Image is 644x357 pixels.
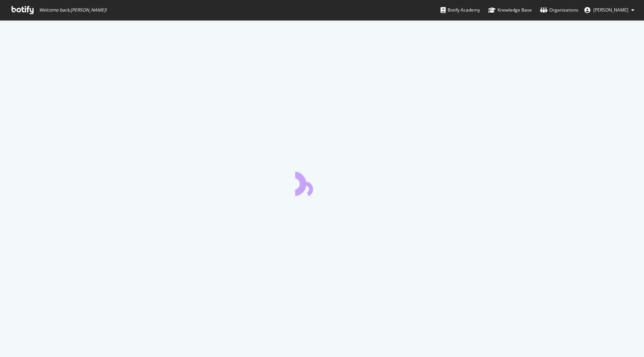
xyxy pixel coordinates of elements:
span: Welcome back, [PERSON_NAME] ! [39,7,107,13]
div: Knowledge Base [488,6,532,14]
div: Organizations [540,6,578,14]
div: animation [295,169,349,196]
button: [PERSON_NAME] [578,4,640,16]
div: Botify Academy [441,6,480,14]
span: Bharat Lohakare [593,7,628,13]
